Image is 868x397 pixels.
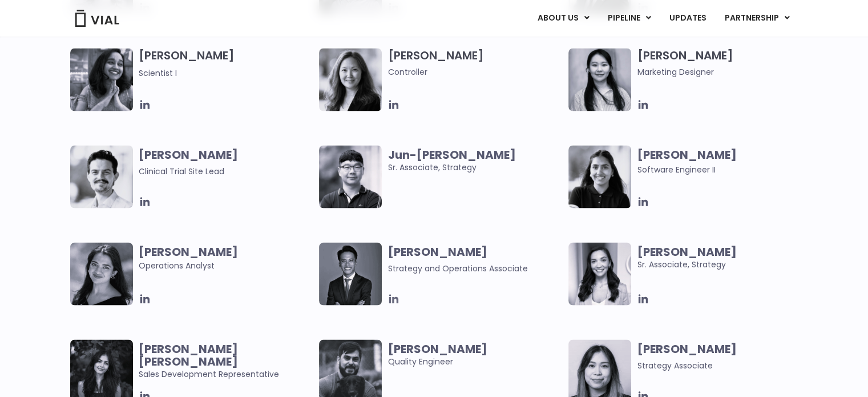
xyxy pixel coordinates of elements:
img: Image of smiling woman named Aleina [319,48,382,111]
span: Controller [387,66,563,78]
img: Vial Logo [74,10,120,27]
b: [PERSON_NAME] [637,243,736,259]
b: [PERSON_NAME] [PERSON_NAME] [139,340,238,369]
span: Operations Analyst [139,245,314,271]
a: PARTNERSHIPMenu Toggle [715,9,798,28]
span: Sr. Associate, Strategy [637,245,812,270]
span: Clinical Trial Site Lead [139,165,224,177]
a: PIPELINEMenu Toggle [598,9,659,28]
b: [PERSON_NAME] [637,146,736,162]
b: [PERSON_NAME] [387,340,487,356]
img: Image of smiling woman named Tanvi [568,145,631,208]
h3: [PERSON_NAME] [387,48,563,78]
b: Jun-[PERSON_NAME] [387,146,515,162]
span: Software Engineer II [637,163,715,175]
b: [PERSON_NAME] [139,146,238,162]
img: Headshot of smiling woman named Sneha [70,48,133,111]
span: Sr. Associate, Strategy [387,148,563,173]
b: [PERSON_NAME] [387,243,487,259]
b: [PERSON_NAME] [139,243,238,259]
img: Smiling woman named Ana [568,242,631,305]
img: Image of smiling man named Jun-Goo [319,145,382,208]
h3: [PERSON_NAME] [139,48,314,79]
span: Scientist I [139,67,177,79]
span: Strategy and Operations Associate [387,262,527,274]
span: Strategy Associate [637,359,712,371]
img: Headshot of smiling woman named Sharicka [70,242,133,305]
a: UPDATES [660,9,714,28]
a: ABOUT USMenu Toggle [528,9,597,28]
img: Smiling woman named Yousun [568,48,631,111]
img: Image of smiling man named Glenn [70,145,133,208]
span: Quality Engineer [387,342,563,367]
span: Marketing Designer [637,66,812,78]
b: [PERSON_NAME] [637,340,736,356]
span: Sales Development Representative [139,342,314,380]
h3: [PERSON_NAME] [637,48,812,78]
img: Headshot of smiling man named Urann [319,242,382,305]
